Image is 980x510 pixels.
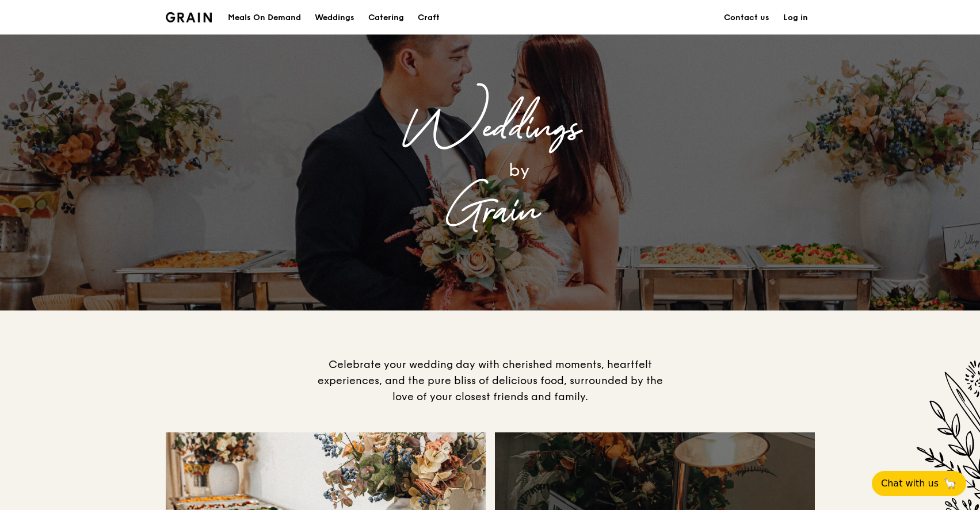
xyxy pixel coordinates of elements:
div: Catering [368,1,404,35]
a: Craft [411,1,447,35]
div: Weddings [260,103,720,155]
span: 🦙 [943,477,957,490]
button: Chat with us🦙 [872,471,966,496]
div: by [318,155,720,186]
span: Chat with us [881,477,939,490]
div: Grain [260,186,720,237]
a: Log in [776,1,815,35]
div: Craft [418,1,440,35]
div: Meals On Demand [228,1,301,35]
img: Grain [166,12,212,22]
div: Celebrate your wedding day with cherished moments, heartfelt experiences, and the pure bliss of d... [312,356,669,405]
a: Weddings [308,1,361,35]
a: Catering [361,1,411,35]
a: Contact us [717,1,776,35]
div: Weddings [315,1,354,35]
